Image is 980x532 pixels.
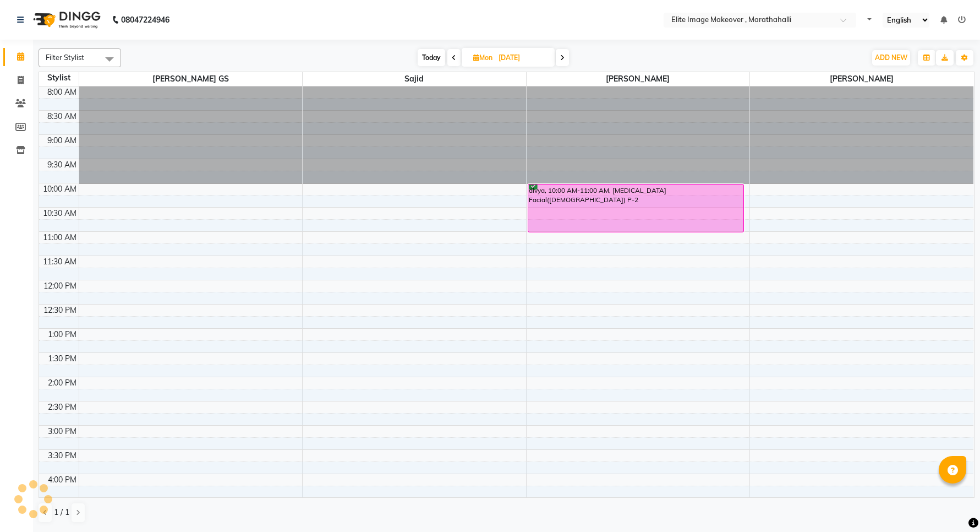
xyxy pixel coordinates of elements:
[875,53,907,62] span: ADD NEW
[41,280,79,292] div: 12:00 PM
[527,72,750,86] span: [PERSON_NAME]
[418,49,445,66] span: Today
[54,507,69,518] span: 1 / 1
[46,401,79,413] div: 2:30 PM
[470,53,495,62] span: Mon
[79,72,303,86] span: [PERSON_NAME] GS
[41,232,79,243] div: 11:00 AM
[41,208,79,219] div: 10:30 AM
[46,450,79,462] div: 3:30 PM
[46,53,84,62] span: Filter Stylist
[46,329,79,340] div: 1:00 PM
[41,183,79,195] div: 10:00 AM
[46,474,79,486] div: 4:00 PM
[46,353,79,365] div: 1:30 PM
[121,4,169,35] b: 08047224946
[528,184,743,232] div: divya, 10:00 AM-11:00 AM, [MEDICAL_DATA] Facial([DEMOGRAPHIC_DATA]) P-2
[39,72,79,84] div: Stylist
[28,4,103,35] img: logo
[41,256,79,268] div: 11:30 AM
[750,72,973,86] span: [PERSON_NAME]
[872,50,910,66] button: ADD NEW
[495,50,550,66] input: 2025-10-06
[45,135,79,146] div: 9:00 AM
[303,72,526,86] span: Sajid
[46,377,79,389] div: 2:00 PM
[41,305,79,316] div: 12:30 PM
[45,86,79,98] div: 8:00 AM
[45,111,79,122] div: 8:30 AM
[46,426,79,437] div: 3:00 PM
[45,159,79,171] div: 9:30 AM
